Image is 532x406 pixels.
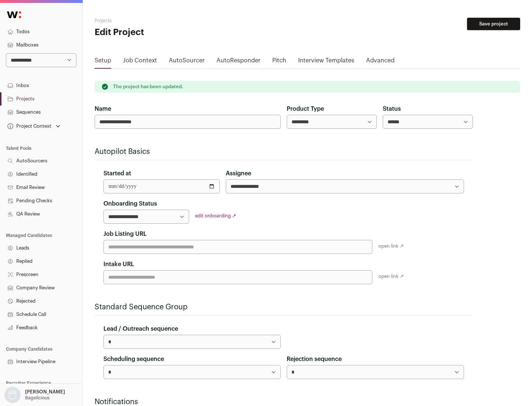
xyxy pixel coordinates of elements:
h2: Autopilot Basics [95,147,473,157]
img: nopic.png [4,387,21,403]
button: Open dropdown [6,121,62,131]
button: Save project [467,18,520,30]
a: AutoSourcer [169,56,205,68]
p: [PERSON_NAME] [25,389,65,395]
p: Bagelicious [25,395,50,401]
h2: Projects [95,18,236,24]
a: edit onboarding ↗ [195,213,236,218]
label: Lead / Outreach sequence [103,324,178,333]
a: Pitch [272,56,286,68]
label: Status [383,104,401,113]
a: AutoResponder [216,56,260,68]
label: Rejection sequence [287,355,342,364]
img: Wellfound [3,7,25,22]
h2: Standard Sequence Group [95,302,473,312]
label: Assignee [226,169,251,178]
label: Product Type [287,104,324,113]
label: Intake URL [103,260,134,269]
label: Started at [103,169,131,178]
label: Job Listing URL [103,230,147,238]
label: Scheduling sequence [103,355,164,364]
h1: Edit Project [95,27,236,38]
button: Open dropdown [3,387,66,403]
a: Advanced [366,56,395,68]
a: Setup [95,56,111,68]
label: Onboarding Status [103,199,157,208]
div: Project Context [6,123,51,129]
label: Name [95,104,111,113]
a: Interview Templates [298,56,354,68]
p: The project has been updated. [113,84,183,90]
a: Job Context [123,56,157,68]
